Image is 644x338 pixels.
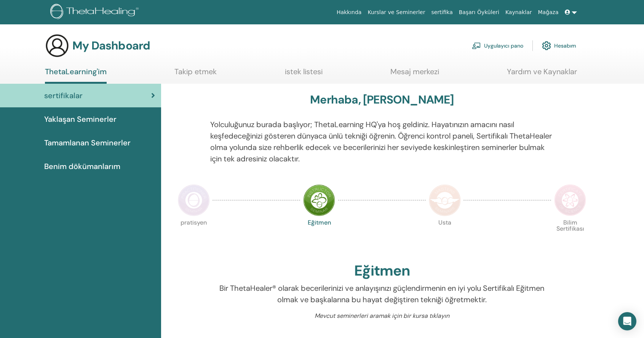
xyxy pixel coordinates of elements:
img: Master [429,184,461,216]
p: pratisyen [178,220,210,252]
h3: Merhaba, [PERSON_NAME] [310,93,454,107]
p: Yolculuğunuz burada başlıyor; ThetaLearning HQ'ya hoş geldiniz. Hayatınızın amacını nasıl keşfede... [210,119,554,164]
img: Instructor [303,184,335,216]
img: logo.png [50,4,141,21]
a: Takip etmek [174,67,217,82]
img: cog.svg [542,39,551,52]
p: Bilim Sertifikası [554,220,586,252]
span: sertifikalar [44,90,83,101]
span: Tamamlanan Seminerler [44,137,131,148]
span: Benim dökümanlarım [44,161,120,172]
p: Eğitmen [303,220,335,252]
a: Yardım ve Kaynaklar [507,67,577,82]
img: generic-user-icon.jpg [45,33,69,58]
a: Mesaj merkezi [390,67,439,82]
a: Başarı Öyküleri [456,5,502,19]
h2: Eğitmen [354,262,410,280]
a: Hesabım [542,37,576,54]
a: istek listesi [285,67,323,82]
img: Practitioner [178,184,210,216]
a: ThetaLearning'im [45,67,107,84]
img: Certificate of Science [554,184,586,216]
p: Usta [429,220,461,252]
h3: My Dashboard [72,39,150,53]
a: Uygulayıcı pano [472,37,523,54]
span: Yaklaşan Seminerler [44,113,117,125]
a: Kaynaklar [502,5,535,19]
a: Kurslar ve Seminerler [364,5,428,19]
a: sertifika [428,5,455,19]
a: Mağaza [535,5,561,19]
img: chalkboard-teacher.svg [472,42,481,49]
a: Hakkında [334,5,365,19]
div: Open Intercom Messenger [618,312,636,330]
p: Bir ThetaHealer® olarak becerilerinizi ve anlayışınızı güçlendirmenin en iyi yolu Sertifikalı Eği... [210,282,554,305]
p: Mevcut seminerleri aramak için bir kursa tıklayın [210,311,554,320]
